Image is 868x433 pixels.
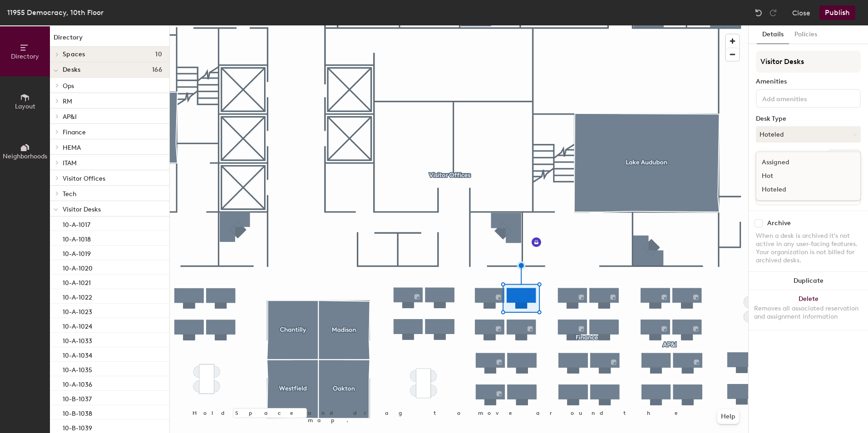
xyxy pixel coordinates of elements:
[756,169,847,183] div: Hot
[63,291,92,301] p: 10-A-1022
[63,364,92,374] p: 10-A-1035
[63,218,90,229] p: 10-A-1017
[63,51,85,58] span: Spaces
[754,8,763,17] img: Undo
[63,378,92,389] p: 10-A-1036
[63,233,91,243] p: 10-A-1018
[155,51,162,58] span: 10
[754,305,863,321] div: Removes all associated reservation and assignment information
[63,175,105,182] span: Visitor Offices
[789,25,823,44] button: Policies
[756,183,847,197] div: Hoteled
[63,190,76,198] span: Tech
[63,393,92,403] p: 10-B-1037
[50,33,169,47] h1: Directory
[63,349,92,359] p: 10-A-1034
[756,156,847,169] div: Assigned
[717,409,739,424] button: Help
[63,335,92,345] p: 10-A-1033
[3,153,47,160] span: Neighborhoods
[819,5,855,20] button: Publish
[63,159,77,167] span: ITAM
[63,144,81,152] span: HEMA
[63,66,80,74] span: Desks
[7,7,104,18] div: 11955 Democracy, 10th Floor
[152,66,162,74] span: 166
[15,103,35,110] span: Layout
[63,82,74,90] span: Ops
[767,220,791,227] div: Archive
[63,407,92,418] p: 10-B-1038
[792,5,810,20] button: Close
[63,113,77,121] span: AP&I
[63,305,92,316] p: 10-A-1023
[756,126,861,143] button: Hoteled
[828,150,861,165] button: Ungroup
[749,272,868,290] button: Duplicate
[756,232,861,265] div: When a desk is archived it's not active in any user-facing features. Your organization is not bil...
[756,115,861,123] div: Desk Type
[63,422,92,432] p: 10-B-1039
[769,8,778,17] img: Redo
[63,128,86,136] span: Finance
[63,262,93,272] p: 10-A-1020
[760,93,842,103] input: Add amenities
[63,320,92,330] p: 10-A-1024
[757,25,789,44] button: Details
[756,78,861,85] div: Amenities
[63,98,72,105] span: RM
[63,206,101,213] span: Visitor Desks
[11,53,39,60] span: Directory
[63,247,91,258] p: 10-A-1019
[749,290,868,330] button: DeleteRemoves all associated reservation and assignment information
[63,276,91,287] p: 10-A-1021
